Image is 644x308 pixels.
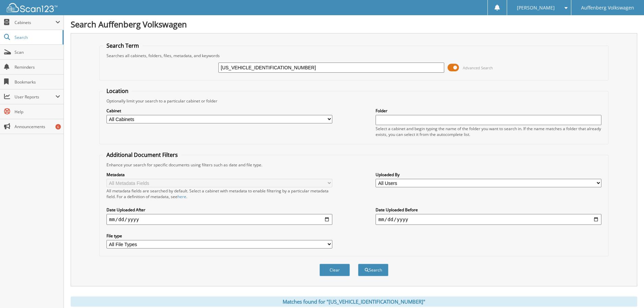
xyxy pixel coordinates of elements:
[15,79,60,85] span: Bookmarks
[15,34,59,40] span: Search
[106,188,332,199] div: All metadata fields are searched by default. Select a cabinet with metadata to enable filtering b...
[319,264,350,276] button: Clear
[103,53,605,58] div: Searches all cabinets, folders, files, metadata, and keywords
[103,42,142,49] legend: Search Term
[15,20,55,25] span: Cabinets
[376,214,601,225] input: end
[71,19,637,30] h1: Search Auffenberg Volkswagen
[106,214,332,225] input: start
[15,109,60,115] span: Help
[376,108,601,114] label: Folder
[177,194,186,199] a: here
[517,6,555,10] span: [PERSON_NAME]
[7,3,57,12] img: scan123-logo-white.svg
[15,124,60,129] span: Announcements
[376,172,601,177] label: Uploaded By
[103,162,605,168] div: Enhance your search for specific documents using filters such as date and file type.
[15,64,60,70] span: Reminders
[55,124,61,129] div: 6
[71,297,637,307] div: Matches found for "[US_VEHICLE_IDENTIFICATION_NUMBER]"
[106,108,332,114] label: Cabinet
[103,98,605,104] div: Optionally limit your search to a particular cabinet or folder
[103,87,132,95] legend: Location
[15,94,55,100] span: User Reports
[15,49,60,55] span: Scan
[103,151,181,159] legend: Additional Document Filters
[463,65,493,70] span: Advanced Search
[376,207,601,213] label: Date Uploaded Before
[376,126,601,137] div: Select a cabinet and begin typing the name of the folder you want to search in. If the name match...
[106,172,332,177] label: Metadata
[106,207,332,213] label: Date Uploaded After
[581,6,634,10] span: Auffenberg Volkswagen
[358,264,388,276] button: Search
[106,233,332,239] label: File type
